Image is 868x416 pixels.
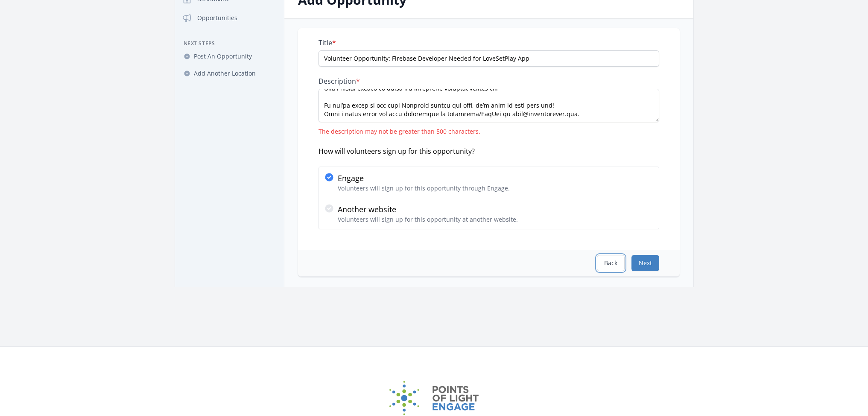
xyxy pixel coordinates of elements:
label: Title [319,38,659,47]
img: Points of Light Engage [389,381,479,415]
button: Next [631,255,659,271]
div: How will volunteers sign up for this opportunity? [319,146,659,156]
button: Back [597,255,625,271]
a: Post An Opportunity [178,49,281,64]
p: Engage [338,172,510,184]
span: Add Another Location [194,69,256,78]
a: Add Another Location [178,66,281,81]
div: The description may not be greater than 500 characters. [319,127,659,136]
span: Post An Opportunity [194,52,252,61]
h3: Next Steps [178,40,281,47]
p: Volunteers will sign up for this opportunity through Engage. [338,184,510,193]
p: Volunteers will sign up for this opportunity at another website. [338,215,518,224]
p: Another website [338,203,518,215]
label: Description [319,77,659,85]
a: Opportunities [178,9,281,26]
